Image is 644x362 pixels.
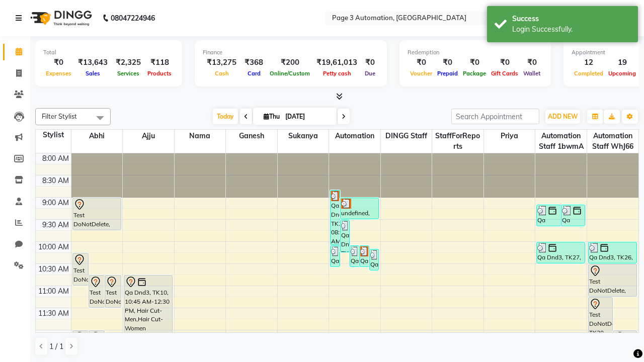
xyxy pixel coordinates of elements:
[408,48,543,57] div: Redemption
[40,198,71,208] div: 9:00 AM
[83,70,103,77] span: Sales
[111,4,155,32] b: 08047224946
[512,14,630,24] div: Success
[537,242,585,263] div: Qa Dnd3, TK27, 10:00 AM-10:30 AM, Hair cut Below 12 years (Boy)
[73,198,121,230] div: Test DoNotDelete, TK14, 09:00 AM-09:45 AM, Hair Cut-Men
[73,253,88,285] div: Test DoNotDelete, TK11, 10:15 AM-11:00 AM, Hair Cut-Men
[282,109,333,124] input: 2025-10-02
[112,57,145,68] div: ₹2,325
[312,57,361,68] div: ₹19,61,013
[360,246,368,266] div: Qa Dnd3, TK28, 10:05 AM-10:35 AM, Hair cut Below 12 years (Boy)
[451,109,539,124] input: Search Appointment
[36,286,71,297] div: 11:00 AM
[606,57,638,68] div: 19
[331,246,339,266] div: Qa Dnd3, TK29, 10:05 AM-10:35 AM, Hair cut Below 12 years (Boy)
[145,70,174,77] span: Products
[71,130,123,142] span: Abhi
[145,57,174,68] div: ₹118
[226,130,277,142] span: Ganesh
[74,57,112,68] div: ₹13,643
[175,130,226,142] span: Nama
[350,246,359,266] div: Qa Dnd3, TK30, 10:05 AM-10:35 AM, Hair cut Below 12 years (Boy)
[512,24,630,35] div: Login Successfully.
[261,113,282,120] span: Thu
[36,308,71,319] div: 11:30 AM
[43,70,74,77] span: Expenses
[123,130,174,142] span: Ajju
[40,153,71,164] div: 8:00 AM
[267,70,312,77] span: Online/Custom
[545,110,580,124] button: ADD NEW
[521,57,543,68] div: ₹0
[341,198,379,219] div: undefined, TK21, 09:00 AM-09:30 AM, Hair cut Below 12 years (Boy)
[36,130,71,140] div: Stylist
[40,220,71,230] div: 9:30 AM
[362,70,378,77] span: Due
[37,330,71,341] div: 12:00 PM
[435,70,460,77] span: Prepaid
[267,57,312,68] div: ₹200
[203,57,240,68] div: ₹13,275
[26,4,95,32] img: logo
[606,70,638,77] span: Upcoming
[589,298,612,340] div: Test DoNotDelete, TK20, 11:15 AM-12:15 PM, Hair Cut-Women
[43,48,174,57] div: Total
[329,130,380,142] span: Automation
[535,130,587,153] span: Automation Staff 1bwmA
[589,264,637,296] div: Test DoNotDelete, TK20, 10:30 AM-11:15 AM, Hair Cut-Men
[572,70,606,77] span: Completed
[460,57,489,68] div: ₹0
[432,130,484,153] span: StaffForReports
[484,130,535,142] span: Priya
[587,130,638,153] span: Automation Staff WhJ66
[105,276,120,307] div: Test DoNotDelete, TK16, 10:45 AM-11:30 AM, Hair Cut-Men
[521,70,543,77] span: Wallet
[341,220,349,252] div: Qa Dnd3, TK25, 09:30 AM-10:15 AM, Hair Cut-Men
[548,113,578,120] span: ADD NEW
[36,242,71,252] div: 10:00 AM
[36,264,71,275] div: 10:30 AM
[561,205,585,226] div: Qa Dnd3, TK24, 09:10 AM-09:40 AM, Hair Cut By Expert-Men
[124,276,172,351] div: Qa Dnd3, TK10, 10:45 AM-12:30 PM, Hair Cut-Men,Hair Cut-Women
[460,70,489,77] span: Package
[203,48,379,57] div: Finance
[370,249,378,270] div: Qa Dnd3, TK31, 10:10 AM-10:40 AM, Hair cut Below 12 years (Boy)
[89,276,104,307] div: Test DoNotDelete, TK04, 10:45 AM-11:30 AM, Hair Cut-Men
[212,70,231,77] span: Cash
[537,205,560,226] div: Qa Dnd3, TK23, 09:10 AM-09:40 AM, Hair cut Below 12 years (Boy)
[435,57,460,68] div: ₹0
[589,242,637,263] div: Qa Dnd3, TK26, 10:00 AM-10:30 AM, Hair cut Below 12 years (Boy)
[381,130,432,142] span: DINGG Staff
[115,70,142,77] span: Services
[331,191,339,244] div: Qa Dnd3, TK22, 08:50 AM-10:05 AM, Hair Cut By Expert-Men,Hair Cut-Men
[408,70,435,77] span: Voucher
[213,109,238,124] span: Today
[43,57,74,68] div: ₹0
[408,57,435,68] div: ₹0
[572,57,606,68] div: 12
[320,70,354,77] span: Petty cash
[49,341,63,352] span: 1 / 1
[489,57,521,68] div: ₹0
[40,175,71,186] div: 8:30 AM
[240,57,267,68] div: ₹368
[278,130,329,142] span: Sukanya
[245,70,263,77] span: Card
[42,112,77,120] span: Filter Stylist
[361,57,379,68] div: ₹0
[489,70,521,77] span: Gift Cards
